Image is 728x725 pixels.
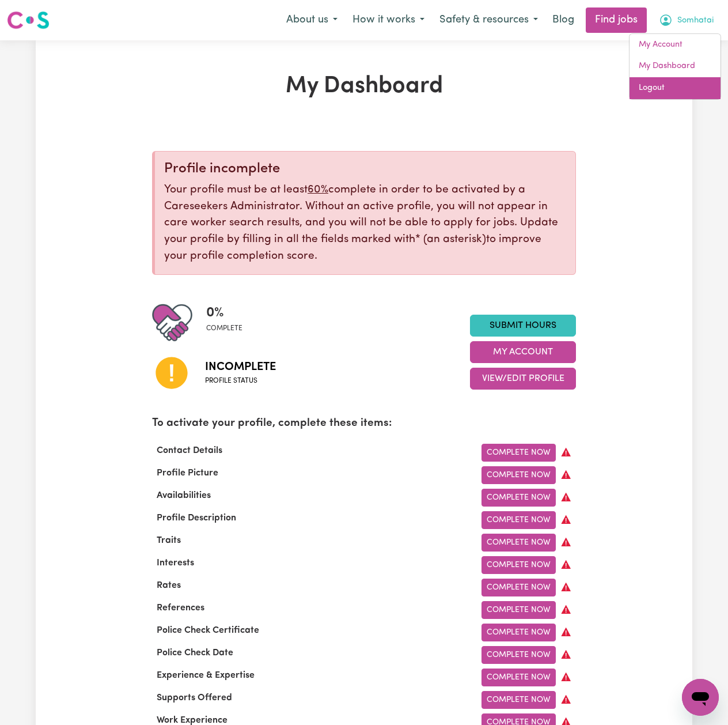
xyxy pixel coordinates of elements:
a: Complete Now [481,444,556,462]
p: Your profile must be at least complete in order to be activated by a Careseekers Administrator. W... [164,182,566,265]
span: Traits [152,536,185,545]
span: Somhatai [677,14,714,27]
span: Police Check Date [152,648,238,658]
button: My Account [470,341,576,363]
a: Logout [630,77,721,99]
span: Profile Description [152,513,241,523]
span: Profile Picture [152,469,223,478]
span: an asterisk [415,234,486,245]
button: How it works [345,8,432,32]
span: Contact Details [152,446,227,455]
a: Complete Now [481,534,556,552]
span: Rates [152,581,185,590]
span: Profile status [205,376,276,386]
a: My Account [630,34,721,56]
span: complete [206,323,242,334]
span: Work Experience [152,716,232,725]
a: Complete Now [481,579,556,596]
div: Profile incomplete [164,161,566,178]
a: Complete Now [481,556,556,574]
a: Careseekers logo [7,7,50,33]
h1: My Dashboard [152,73,576,100]
a: Submit Hours [470,315,576,337]
a: Blog [545,7,581,33]
button: View/Edit Profile [470,368,576,390]
button: About us [279,8,345,32]
span: Supports Offered [152,693,237,703]
a: Complete Now [481,489,556,507]
p: To activate your profile, complete these items: [152,416,576,432]
span: Police Check Certificate [152,626,264,635]
div: Profile completeness: 0% [206,303,252,343]
a: Complete Now [481,601,556,619]
span: References [152,603,209,613]
span: Interests [152,558,199,568]
a: Complete Now [481,669,556,686]
a: Complete Now [481,511,556,529]
a: Complete Now [481,691,556,709]
span: Availabilities [152,491,215,500]
a: Complete Now [481,466,556,484]
span: Experience & Expertise [152,671,259,680]
div: My Account [629,33,721,100]
a: My Dashboard [630,55,721,77]
a: Find jobs [586,7,647,33]
button: My Account [651,8,721,32]
a: Complete Now [481,624,556,641]
u: 60% [308,184,328,195]
button: Safety & resources [432,8,545,32]
iframe: Button to launch messaging window [682,679,719,716]
span: Incomplete [205,358,276,376]
span: 0 % [206,303,242,323]
a: Complete Now [481,646,556,664]
img: Careseekers logo [7,10,50,31]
